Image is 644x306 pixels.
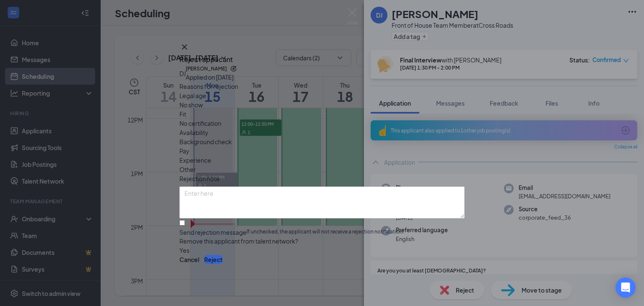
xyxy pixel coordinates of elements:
div: Send rejection message [179,228,247,236]
span: Other [179,165,196,174]
button: Reject [204,255,223,264]
span: Experience [179,156,211,165]
span: Rejection note [179,175,220,182]
span: Reasons for rejection [179,83,238,90]
input: Send rejection messageIf unchecked, the applicant will not receive a rejection notification. [179,220,185,226]
span: No show [179,100,203,109]
span: No certification [179,119,221,128]
h5: [PERSON_NAME] [186,65,227,73]
div: Open Intercom Messenger [615,277,636,298]
button: Cancel [179,255,199,264]
span: Remove this applicant from talent network? [179,237,298,245]
svg: Cross [179,42,190,52]
svg: Reapply [230,65,237,72]
span: Availability [179,128,208,137]
span: Pay [179,146,190,156]
button: Close [179,42,190,52]
h3: Reject applicant [179,54,233,65]
span: Fit [179,109,186,119]
span: If unchecked, the applicant will not receive a rejection notification. [247,228,404,236]
span: Background check [179,137,232,146]
div: DJ [179,69,186,78]
span: Yes [179,246,190,255]
div: Applied on [DATE] [186,73,237,82]
span: Legal age [179,91,206,100]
